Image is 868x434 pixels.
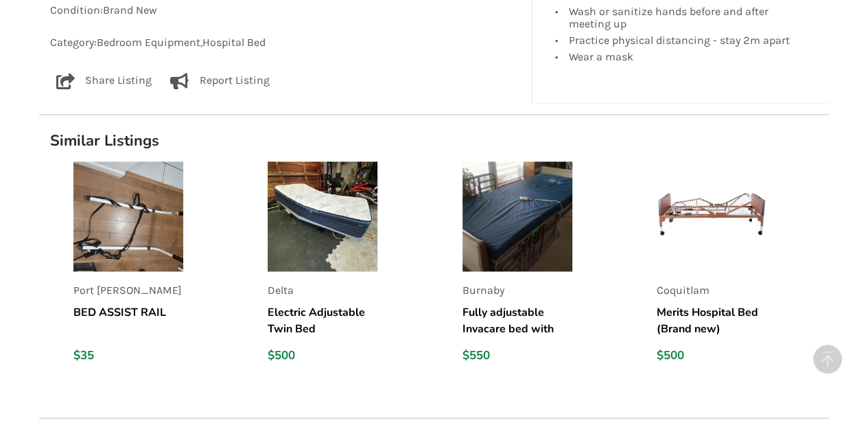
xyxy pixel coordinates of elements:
[657,282,766,298] p: Coquitlam
[462,304,572,336] h5: Fully adjustable Invacare bed with unused mattress
[268,161,440,374] a: listingDeltaElectric Adjustable Twin Bed$500
[568,32,800,49] div: Practice physical distancing - stay 2m apart
[73,347,183,363] div: $35
[568,3,800,32] div: Wash or sanitize hands before and after meeting up
[568,49,800,63] div: Wear a mask
[462,282,572,298] p: Burnaby
[73,282,183,298] p: Port [PERSON_NAME]
[657,161,829,374] a: listingCoquitlamMerits Hospital Bed (Brand new)$500
[462,161,635,374] a: listingBurnabyFully adjustable Invacare bed with unused mattress$550
[657,347,766,363] div: $500
[85,73,152,89] p: Share Listing
[657,161,766,271] img: listing
[39,131,829,150] h1: Similar Listings
[73,161,183,271] img: listing
[462,161,572,271] img: listing
[268,161,377,271] img: listing
[268,282,377,298] p: Delta
[268,347,377,363] div: $500
[462,347,572,363] div: $550
[73,304,183,336] h5: BED ASSIST RAIL
[200,73,270,89] p: Report Listing
[657,304,766,336] h5: Merits Hospital Bed (Brand new)
[73,161,246,374] a: listingPort [PERSON_NAME]BED ASSIST RAIL$35
[50,3,521,19] p: Condition: Brand New
[268,304,377,336] h5: Electric Adjustable Twin Bed
[50,35,521,51] p: Category: Bedroom Equipment , Hospital Bed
